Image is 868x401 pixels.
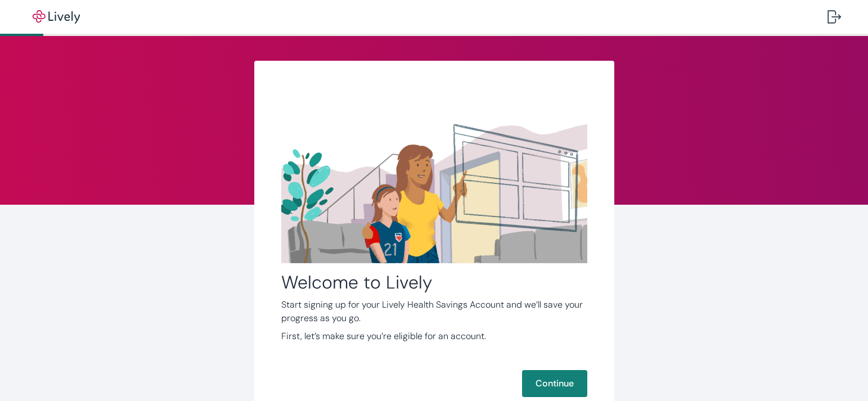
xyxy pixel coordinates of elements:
[25,10,88,24] img: Lively
[281,271,587,294] h2: Welcome to Lively
[522,370,587,397] button: Continue
[818,3,850,30] button: Log out
[281,330,587,343] p: First, let’s make sure you’re eligible for an account.
[281,298,587,325] p: Start signing up for your Lively Health Savings Account and we’ll save your progress as you go.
